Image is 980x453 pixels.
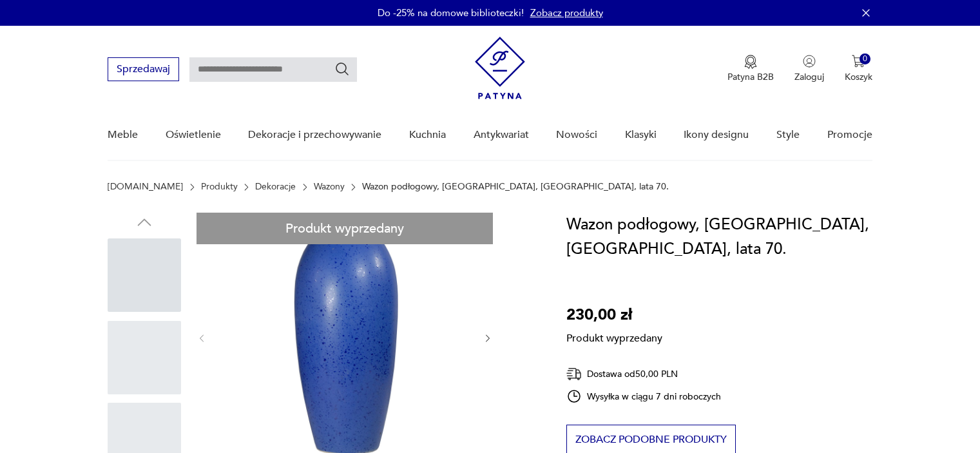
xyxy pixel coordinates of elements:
[566,213,872,262] h1: Wazon podłogowy, [GEOGRAPHIC_DATA], [GEOGRAPHIC_DATA], lata 70.
[108,182,183,192] a: [DOMAIN_NAME]
[409,110,446,160] a: Kuchnia
[362,182,669,192] p: Wazon podłogowy, [GEOGRAPHIC_DATA], [GEOGRAPHIC_DATA], lata 70.
[845,71,872,83] p: Koszyk
[845,55,872,83] button: 0Koszyk
[108,57,179,81] button: Sprzedawaj
[166,110,221,160] a: Oświetlenie
[794,71,824,83] p: Zaloguj
[474,110,529,160] a: Antykwariat
[248,110,381,160] a: Dekoracje i przechowywanie
[860,53,870,64] div: 0
[852,55,865,68] img: Ikona koszyka
[566,366,582,382] img: Ikona dostawy
[625,110,657,160] a: Klasyki
[727,55,774,83] button: Patyna B2B
[776,110,800,160] a: Style
[255,182,296,192] a: Dekoracje
[727,71,774,83] p: Patyna B2B
[108,66,179,75] a: Sprzedawaj
[334,61,350,77] button: Szukaj
[744,55,757,69] img: Ikona medalu
[108,110,138,160] a: Meble
[530,6,603,19] a: Zobacz produkty
[803,55,816,68] img: Ikonka użytkownika
[378,6,524,19] p: Do -25% na domowe biblioteczki!
[314,182,345,192] a: Wazony
[566,366,721,382] div: Dostawa od 50,00 PLN
[727,55,774,83] a: Ikona medaluPatyna B2B
[566,389,721,404] div: Wysyłka w ciągu 7 dni roboczych
[684,110,749,160] a: Ikony designu
[556,110,597,160] a: Nowości
[475,37,525,99] img: Patyna - sklep z meblami i dekoracjami vintage
[201,182,238,192] a: Produkty
[794,55,824,83] button: Zaloguj
[827,110,872,160] a: Promocje
[566,327,662,345] p: Produkt wyprzedany
[566,303,662,327] p: 230,00 zł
